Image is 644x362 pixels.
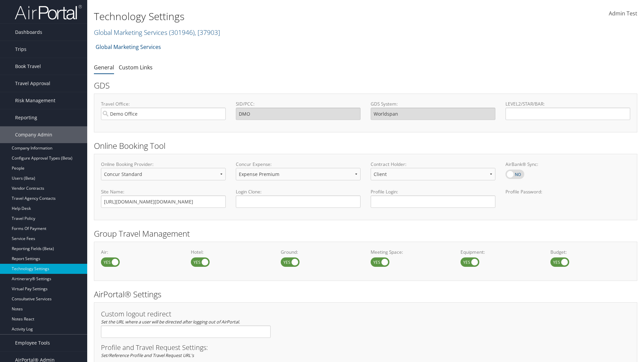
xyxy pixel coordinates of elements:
[191,249,271,255] label: Hotel:
[236,161,361,168] label: Concur Expense:
[101,311,271,317] h3: Custom logout redirect
[101,188,226,195] label: Site Name:
[119,64,153,71] a: Custom Links
[94,228,637,239] h2: Group Travel Management
[96,40,161,54] a: Global Marketing Services
[505,188,630,207] label: Profile Password:
[94,80,632,91] h2: GDS
[461,249,540,255] label: Equipment:
[236,101,361,107] label: SID/PCC:
[371,101,495,107] label: GDS System:
[505,161,630,168] label: AirBank® Sync:
[609,3,637,24] a: Admin Test
[101,344,630,351] h3: Profile and Travel Request Settings:
[609,10,637,17] span: Admin Test
[505,170,524,179] label: AirBank® Sync
[94,289,637,300] h2: AirPortal® Settings
[371,188,495,207] label: Profile Login:
[101,319,240,325] em: Set the URL where a user will be directed after logging out of AirPortal.
[15,92,55,109] span: Risk Management
[101,249,181,255] label: Air:
[94,9,456,23] h1: Technology Settings
[371,161,495,168] label: Contract Holder:
[15,126,52,143] span: Company Admin
[15,4,82,20] img: airportal-logo.png
[15,24,42,41] span: Dashboards
[101,161,226,168] label: Online Booking Provider:
[15,75,50,92] span: Travel Approval
[101,101,226,107] label: Travel Office:
[195,28,220,37] span: , [ 37903 ]
[371,195,495,208] input: Profile Login:
[94,28,220,37] a: Global Marketing Services
[169,28,195,37] span: ( 301946 )
[281,249,361,255] label: Ground:
[15,335,50,351] span: Employee Tools
[15,41,26,58] span: Trips
[101,352,194,358] em: Set/Reference Profile and Travel Request URL's
[94,140,637,152] h2: Online Booking Tool
[15,58,41,75] span: Book Travel
[550,249,630,255] label: Budget:
[371,249,450,255] label: Meeting Space:
[94,64,114,71] a: General
[505,101,630,107] label: LEVEL2/STAR/BAR:
[15,109,37,126] span: Reporting
[236,188,361,195] label: Login Clone:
